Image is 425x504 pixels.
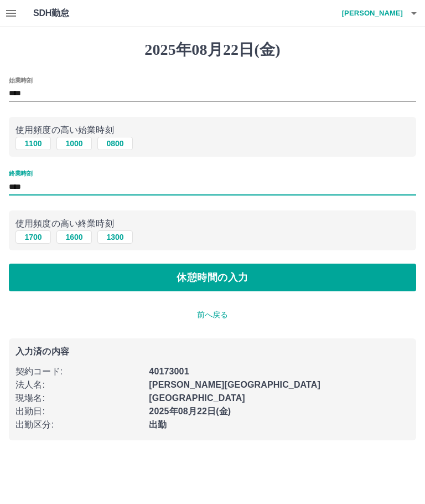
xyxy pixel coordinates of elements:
[15,124,410,137] p: 使用頻度の高い始業時刻
[97,230,133,244] button: 1300
[149,407,231,416] b: 2025年08月22日(金)
[15,230,51,244] button: 1700
[56,137,92,150] button: 1000
[149,420,167,429] b: 出勤
[149,393,245,403] b: [GEOGRAPHIC_DATA]
[15,418,142,431] p: 出勤区分 :
[15,392,142,405] p: 現場名 :
[149,367,189,376] b: 40173001
[9,309,416,321] p: 前へ戻る
[56,230,92,244] button: 1600
[149,380,320,389] b: [PERSON_NAME][GEOGRAPHIC_DATA]
[9,169,32,178] label: 終業時刻
[9,76,32,84] label: 始業時刻
[15,347,410,356] p: 入力済の内容
[15,217,410,230] p: 使用頻度の高い終業時刻
[97,137,133,150] button: 0800
[15,405,142,418] p: 出勤日 :
[9,40,416,59] h1: 2025年08月22日(金)
[15,365,142,378] p: 契約コード :
[9,264,416,291] button: 休憩時間の入力
[15,137,51,150] button: 1100
[15,378,142,392] p: 法人名 :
